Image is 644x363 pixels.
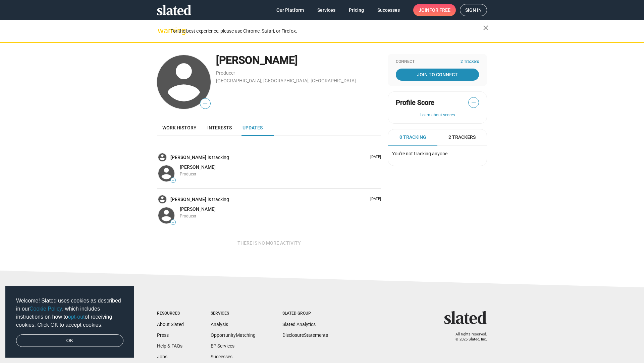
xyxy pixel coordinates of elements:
[5,286,134,358] div: cookieconsent
[216,53,381,68] div: [PERSON_NAME]
[162,125,197,130] span: Work history
[396,59,479,65] div: Connect
[469,98,479,107] span: —
[243,125,263,130] span: Updates
[237,237,301,249] span: There is no more activity
[202,120,237,136] a: Interests
[180,206,216,212] a: [PERSON_NAME]
[396,113,479,118] button: Learn about scores
[216,70,235,76] a: Producer
[211,311,256,316] div: Services
[448,332,487,342] p: All rights reserved. © 2025 Slated, Inc.
[208,196,230,203] span: is tracking
[396,98,434,107] span: Profile Score
[397,69,478,81] span: Join To Connect
[157,322,184,327] a: About Slated
[157,120,202,136] a: Work history
[232,237,306,249] button: There is no more activity
[171,178,175,182] span: —
[207,125,232,130] span: Interests
[349,4,364,16] span: Pricing
[413,4,456,16] a: Joinfor free
[180,206,216,212] span: [PERSON_NAME]
[157,354,167,359] a: Jobs
[216,78,356,83] a: [GEOGRAPHIC_DATA], [GEOGRAPHIC_DATA], [GEOGRAPHIC_DATA]
[282,322,316,327] a: Slated Analytics
[377,4,400,16] span: Successes
[237,120,268,136] a: Updates
[482,24,490,32] mat-icon: close
[158,27,166,35] mat-icon: warning
[180,164,216,170] span: [PERSON_NAME]
[68,314,85,320] a: opt-out
[271,4,309,16] a: Our Platform
[396,69,479,81] a: Join To Connect
[170,154,208,161] a: [PERSON_NAME]
[429,4,450,16] span: for free
[170,27,483,36] div: For the best experience, please use Chrome, Safari, or Firefox.
[465,4,482,16] span: Sign in
[157,311,184,316] div: Resources
[180,172,196,176] span: Producer
[157,332,169,338] a: Press
[448,134,476,140] span: 2 Trackers
[157,343,182,349] a: Help & FAQs
[317,4,335,16] span: Services
[419,4,450,16] span: Join
[460,4,487,16] a: Sign in
[461,59,479,65] span: 2 Trackers
[282,311,328,316] div: Slated Group
[211,322,228,327] a: Analysis
[208,154,230,161] span: is tracking
[399,134,426,140] span: 0 Tracking
[372,4,405,16] a: Successes
[343,4,369,16] a: Pricing
[282,332,328,338] a: DisclosureStatements
[368,197,381,202] p: [DATE]
[180,164,216,170] a: [PERSON_NAME]
[368,155,381,160] p: [DATE]
[200,99,210,108] span: —
[392,151,447,156] span: You're not tracking anyone
[170,196,208,203] a: [PERSON_NAME]
[30,306,62,312] a: Cookie Policy
[211,332,256,338] a: OpportunityMatching
[312,4,341,16] a: Services
[211,354,232,359] a: Successes
[16,334,123,347] a: dismiss cookie message
[276,4,304,16] span: Our Platform
[16,297,123,329] span: Welcome! Slated uses cookies as described in our , which includes instructions on how to of recei...
[180,214,196,218] span: Producer
[171,220,175,224] span: —
[211,343,234,349] a: EP Services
